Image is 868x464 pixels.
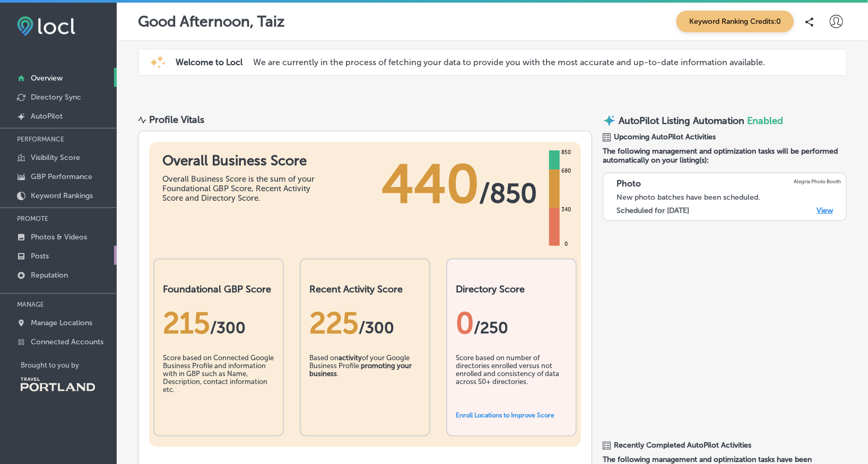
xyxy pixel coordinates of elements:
[614,132,716,141] span: Upcoming AutoPilot Activities
[253,57,765,67] p: We are currently in the process of fetching your data to provide you with the most accurate and u...
[21,361,117,369] p: Brought to you by
[474,318,508,337] span: /250
[176,57,242,67] span: Welcome to Locl
[559,148,573,157] div: 850
[31,318,92,327] p: Manage Locations
[456,283,567,295] h2: Directory Score
[456,412,554,419] a: Enroll Locations to Improve Score
[617,206,689,215] label: Scheduled for [DATE]
[479,177,537,209] span: / 850
[309,362,412,378] b: promoting your business
[603,147,847,165] span: The following management and optimization tasks will be performed automatically on your listing(s):
[210,318,246,337] span: / 300
[31,153,80,162] p: Visibility Score
[31,93,81,102] p: Directory Sync
[309,306,421,341] div: 225
[162,153,322,169] h1: Overall Business Score
[31,172,92,181] p: GBP Performance
[676,11,794,32] span: Keyword Ranking Credits: 0
[617,179,641,189] p: Photo
[559,206,573,214] div: 340
[17,16,75,36] img: fda3e92497d09a02dc62c9cd864e3231.png
[456,306,567,341] div: 0
[794,179,841,184] p: Alegria Photo Booth
[31,191,93,200] p: Keyword Rankings
[31,233,87,242] p: Photos & Videos
[31,271,68,280] p: Reputation
[817,206,833,215] a: View
[31,74,63,83] p: Overview
[747,115,783,127] span: Enabled
[31,112,63,121] p: AutoPilot
[21,378,95,391] img: Travel Portland
[162,174,322,203] div: Overall Business Score is the sum of your Foundational GBP Score, Recent Activity Score and Direc...
[359,318,394,337] span: /300
[309,283,421,295] h2: Recent Activity Score
[562,240,570,248] div: 0
[614,441,751,450] span: Recently Completed AutoPilot Activities
[163,354,274,407] div: Score based on Connected Google Business Profile and information with in GBP such as Name, Descri...
[619,115,744,127] p: AutoPilot Listing Automation
[381,153,479,216] span: 440
[138,13,284,30] p: Good Afternoon, Taiz
[31,252,49,261] p: Posts
[603,114,616,127] img: autopilot-icon
[456,354,567,407] div: Score based on number of directories enrolled versus not enrolled and consistency of data across ...
[31,337,103,346] p: Connected Accounts
[163,283,274,295] h2: Foundational GBP Score
[163,306,274,341] div: 215
[559,167,573,175] div: 680
[338,354,362,362] b: activity
[617,193,841,202] div: New photo batches have been scheduled.
[149,114,204,126] div: Profile Vitals
[309,354,421,407] div: Based on of your Google Business Profile .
